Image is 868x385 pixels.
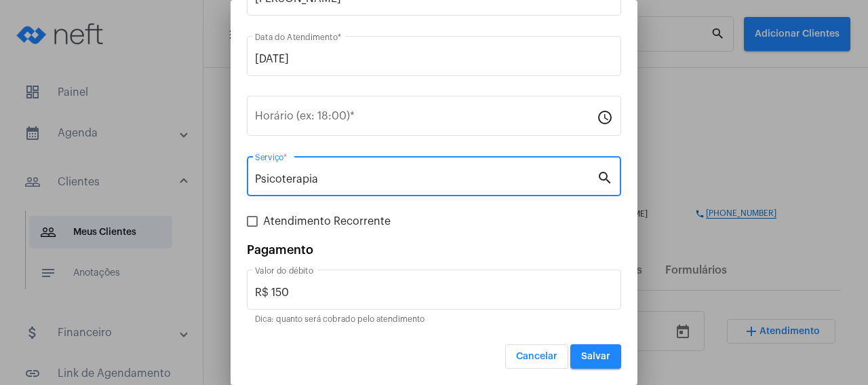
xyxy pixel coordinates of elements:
mat-icon: schedule [597,109,613,125]
span: Pagamento [247,244,313,256]
span: Salvar [581,352,610,361]
mat-hint: Dica: quanto será cobrado pelo atendimento [255,315,425,325]
input: Valor [255,287,613,299]
span: Cancelar [516,352,557,361]
input: Pesquisar serviço [255,173,597,185]
button: Salvar [570,344,621,369]
input: Horário [255,113,597,125]
mat-icon: search [597,169,613,185]
button: Cancelar [505,344,568,369]
span: Atendimento Recorrente [263,213,391,230]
